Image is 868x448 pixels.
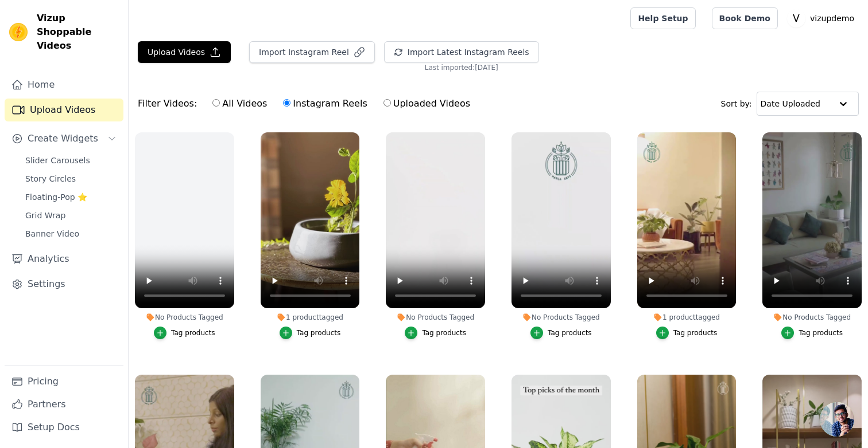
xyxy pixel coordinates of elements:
[386,313,485,322] div: No Products Tagged
[297,328,341,337] div: Tag products
[799,328,843,337] div: Tag products
[212,99,220,107] input: All Videos
[249,41,375,63] button: Import Instagram Reel
[282,96,367,111] label: Instagram Reels
[283,99,290,107] input: Instagram Reels
[511,313,611,322] div: No Products Tagged
[630,7,695,29] a: Help Setup
[25,173,76,184] span: Story Circles
[5,393,123,416] a: Partners
[405,327,466,339] button: Tag products
[5,370,123,393] a: Pricing
[673,328,718,337] div: Tag products
[781,327,843,339] button: Tag products
[712,7,778,29] a: Book Demo
[5,416,123,439] a: Setup Docs
[787,8,859,29] button: V vizupdemo
[135,313,234,322] div: No Products Tagged
[5,99,123,121] a: Upload Videos
[548,328,592,337] div: Tag products
[18,189,123,205] a: Floating-Pop ⭐
[261,313,360,322] div: 1 product tagged
[5,127,123,150] button: Create Widgets
[5,273,123,296] a: Settings
[793,13,800,24] text: V
[762,313,862,322] div: No Products Tagged
[9,23,28,41] img: Vizup
[637,313,737,322] div: 1 product tagged
[383,96,471,111] label: Uploaded Videos
[280,327,341,339] button: Tag products
[25,210,65,221] span: Grid Wrap
[721,92,859,116] div: Sort by:
[25,191,87,203] span: Floating-Pop ⭐
[37,11,119,53] span: Vizup Shoppable Videos
[422,328,466,337] div: Tag products
[25,155,90,166] span: Slider Carousels
[425,63,498,72] span: Last imported: [DATE]
[18,171,123,187] a: Story Circles
[171,328,215,337] div: Tag products
[805,8,859,29] p: vizupdemo
[138,41,231,63] button: Upload Videos
[18,226,123,242] a: Banner Video
[25,228,79,239] span: Banner Video
[18,152,123,168] a: Slider Carousels
[383,99,391,107] input: Uploaded Videos
[820,402,854,437] a: Open chat
[5,247,123,270] a: Analytics
[384,41,539,63] button: Import Latest Instagram Reels
[138,91,476,117] div: Filter Videos:
[5,73,123,96] a: Home
[28,132,98,146] span: Create Widgets
[18,207,123,223] a: Grid Wrap
[154,327,215,339] button: Tag products
[656,327,718,339] button: Tag products
[530,327,592,339] button: Tag products
[212,96,268,111] label: All Videos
